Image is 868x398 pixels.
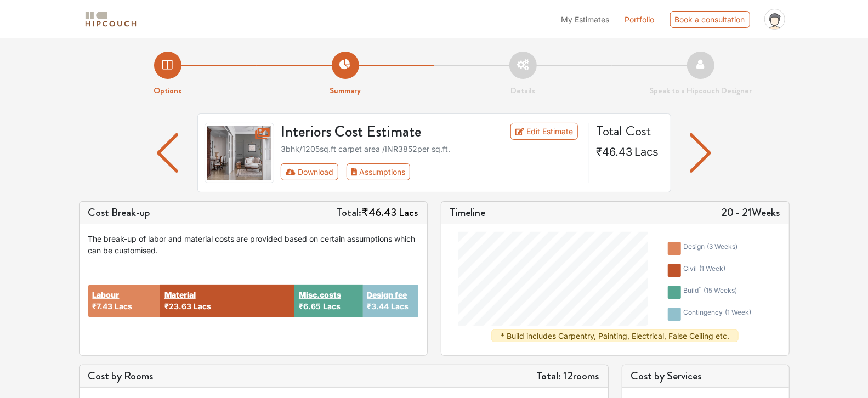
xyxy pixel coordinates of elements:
[510,123,578,140] a: Edit Estimate
[330,84,361,96] strong: Summary
[88,233,418,256] div: The break-up of labor and material costs are provided based on certain assumptions which can be c...
[88,206,151,219] h5: Cost Break-up
[362,204,397,220] span: ₹46.43
[491,329,739,342] div: * Build includes Carpentry, Painting, Electrical, False Ceiling etc.
[596,145,632,158] span: ₹46.43
[194,302,211,311] span: Lacs
[93,302,113,311] span: ₹7.43
[722,206,780,219] h5: 20 - 21 Weeks
[683,264,725,277] div: civil
[699,264,725,272] span: ( 1 week )
[347,163,411,180] button: Assumptions
[281,163,338,180] button: Download
[537,369,599,383] h5: 12 rooms
[683,308,751,321] div: contingency
[205,123,275,183] img: gallery
[154,84,181,96] strong: Options
[450,206,486,219] h5: Timeline
[683,242,737,255] div: design
[683,286,737,299] div: build
[88,369,154,383] h5: Cost by Rooms
[634,145,659,158] span: Lacs
[83,10,138,29] img: logo-horizontal.svg
[281,163,582,180] div: Toolbar with button groups
[164,289,196,300] button: Material
[625,14,655,25] a: Portfolio
[274,123,484,141] h3: Interiors Cost Estimate
[367,289,407,300] button: Design fee
[93,289,120,300] button: Labour
[323,302,341,311] span: Lacs
[561,15,610,24] span: My Estimates
[392,302,409,311] span: Lacs
[367,302,389,311] span: ₹3.44
[690,133,711,173] img: arrow left
[399,204,418,220] span: Lacs
[299,289,341,300] button: Misc.costs
[115,302,133,311] span: Lacs
[704,286,737,294] span: ( 15 weeks )
[337,206,418,219] h5: Total:
[649,84,752,96] strong: Speak to a Hipcouch Designer
[596,123,662,139] h4: Total Cost
[164,302,191,311] span: ₹23.63
[631,369,780,383] h5: Cost by Services
[157,133,178,173] img: arrow left
[281,143,582,155] div: 3bhk / 1205 sq.ft carpet area /INR 3852 per sq.ft.
[299,302,321,311] span: ₹6.65
[670,11,750,28] div: Book a consultation
[537,368,561,384] strong: Total:
[281,163,419,180] div: First group
[707,242,737,251] span: ( 3 weeks )
[510,84,535,96] strong: Details
[725,308,751,316] span: ( 1 week )
[83,7,138,32] span: logo-horizontal.svg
